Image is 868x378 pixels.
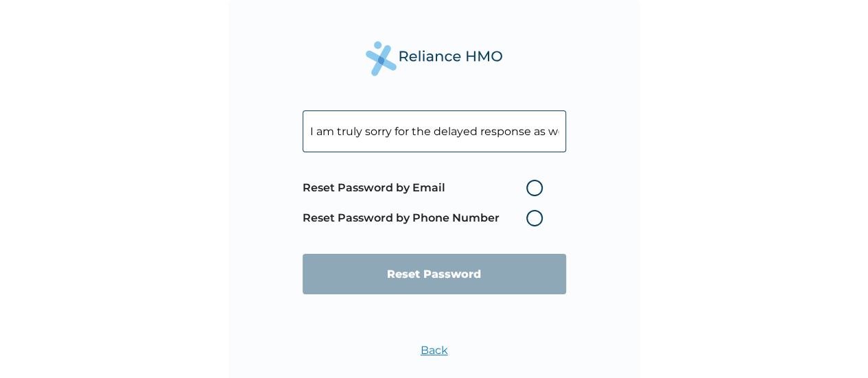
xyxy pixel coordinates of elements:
[303,210,550,226] label: Reset Password by Phone Number
[303,110,566,152] input: Your Enrollee ID or Email Address
[366,41,503,76] img: Reliance Health's Logo
[421,344,448,357] a: Back
[303,180,550,196] label: Reset Password by Email
[303,254,566,294] input: Reset Password
[303,173,550,233] span: Password reset method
